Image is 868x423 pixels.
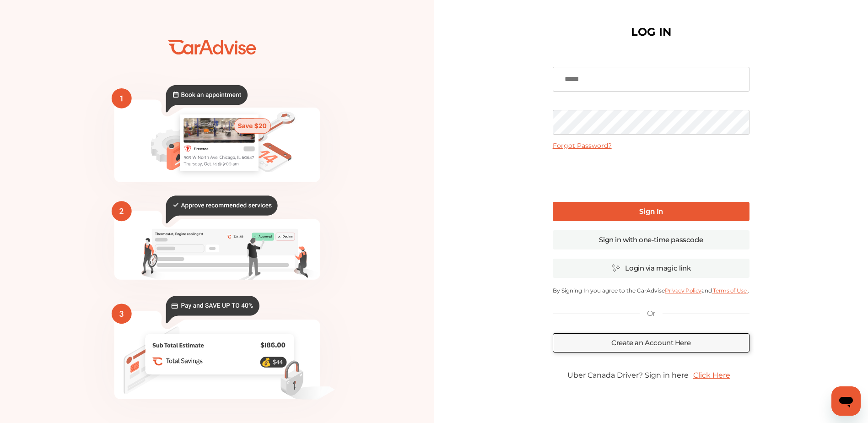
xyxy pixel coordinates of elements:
a: Click Here [689,366,735,384]
iframe: reCAPTCHA [582,157,721,193]
text: 💰 [261,358,271,367]
h1: LOG IN [631,27,671,37]
p: By Signing In you agree to the CarAdvise and . [553,287,749,294]
a: Sign in with one-time passcode [553,230,749,249]
span: Uber Canada Driver? Sign in here [567,371,689,380]
img: magic_icon.32c66aac.svg [611,264,620,272]
a: Forgot Password? [553,141,612,150]
iframe: Button to launch messaging window [831,386,861,416]
p: Or [647,309,655,319]
b: Sign In [639,207,663,216]
a: Sign In [553,202,749,221]
a: Privacy Policy [665,287,701,294]
a: Login via magic link [553,259,749,278]
a: Terms of Use [712,287,748,294]
a: Create an Account Here [553,333,749,352]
